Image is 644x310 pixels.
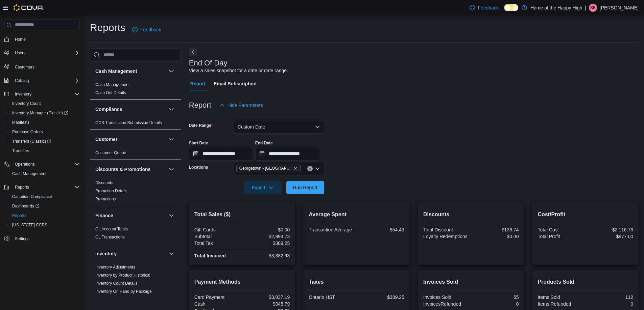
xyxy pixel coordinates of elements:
div: $389.25 [243,241,290,246]
button: Customer [95,136,166,143]
button: Next [189,48,197,56]
button: Reports [12,183,32,191]
div: Total Profit [538,234,584,239]
button: Discounts & Promotions [167,165,175,173]
h2: Products Sold [538,278,633,286]
div: Subtotal [194,234,241,239]
span: Reports [12,213,26,218]
h2: Invoices Sold [423,278,519,286]
div: Items Sold [538,294,584,300]
h3: Customer [95,136,117,143]
span: Operations [15,162,35,167]
label: End Date [255,140,273,146]
label: Locations [189,165,208,170]
div: $3,382.98 [243,253,290,258]
div: Compliance [90,119,181,130]
span: Cash Out Details [95,90,126,95]
div: InvoicesRefunded [423,301,470,307]
div: -$136.74 [472,227,519,232]
a: Inventory Manager (Classic) [9,109,71,117]
button: Cash Management [7,169,82,178]
div: Savio Bassil [589,4,597,12]
h1: Reports [90,21,125,34]
a: Transfers [9,147,32,155]
button: Transfers [7,146,82,156]
span: Home [12,35,80,44]
a: Feedback [129,23,164,36]
a: Cash Management [95,82,129,87]
input: Press the down key to open a popover containing a calendar. [189,147,254,161]
div: $0.00 [243,227,290,232]
h2: Cost/Profit [538,210,633,219]
div: Ontario HST [309,294,355,300]
div: 0 [587,301,633,307]
button: Canadian Compliance [7,192,82,201]
h3: Compliance [95,106,122,113]
a: Purchase Orders [9,128,46,136]
span: Inventory [15,91,31,97]
div: 0 [472,301,519,307]
span: Inventory [12,90,80,98]
div: Items Refunded [538,301,584,307]
span: Home [15,37,26,42]
a: Promotion Details [95,189,127,193]
button: Inventory [95,250,166,257]
a: OCS Transaction Submission Details [95,120,162,125]
span: Cash Management [12,171,46,176]
a: Home [12,35,28,44]
span: Transfers (Classic) [9,137,80,145]
span: Customers [12,62,80,71]
span: Discounts [95,180,113,186]
button: Inventory Count [7,99,82,108]
input: Dark Mode [504,4,518,11]
button: Manifests [7,118,82,127]
div: Total Discount [423,227,470,232]
a: Inventory Count Details [95,281,138,286]
h3: Discounts & Promotions [95,166,150,173]
a: Canadian Compliance [9,193,55,201]
span: Inventory Count [9,100,80,108]
span: Inventory On Hand by Package [95,289,152,294]
div: Discounts & Promotions [90,179,181,206]
a: Discounts [95,180,113,185]
div: $345.79 [243,301,290,307]
div: 112 [587,294,633,300]
span: Manifests [9,118,80,126]
span: Manifests [12,120,29,125]
button: Customers [1,62,82,72]
button: Run Report [286,181,324,194]
p: [PERSON_NAME] [600,4,639,12]
button: Cash Management [95,68,166,75]
div: Loyalty Redemptions [423,234,470,239]
div: $3,037.19 [243,294,290,300]
a: Inventory Adjustments [95,265,135,270]
span: Email Subscription [214,77,257,90]
span: Report [190,77,206,90]
span: Reports [12,183,80,191]
span: Transfers (Classic) [12,139,51,144]
div: Card Payment [194,294,241,300]
button: Remove Georgetown - Mountainview - Fire & Flower from selection in this group [293,166,297,170]
span: GL Transactions [95,234,125,240]
div: Gift Cards [194,227,241,232]
span: Purchase Orders [9,128,80,136]
button: [US_STATE] CCRS [7,220,82,230]
button: Finance [95,212,166,219]
a: Reports [9,212,29,220]
span: Catalog [15,78,29,83]
span: [US_STATE] CCRS [12,222,47,228]
button: Purchase Orders [7,127,82,137]
button: Operations [12,160,38,168]
button: Reports [7,211,82,220]
div: Customer [90,149,181,160]
a: Cash Management [9,170,49,178]
h2: Payment Methods [194,278,290,286]
span: Users [12,49,80,57]
a: Inventory Count [9,100,44,108]
label: Start Date [189,140,208,146]
span: Georgetown - Mountainview - Fire & Flower [236,165,301,172]
button: Operations [1,160,82,169]
span: Feedback [478,4,498,11]
span: Operations [12,160,80,168]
